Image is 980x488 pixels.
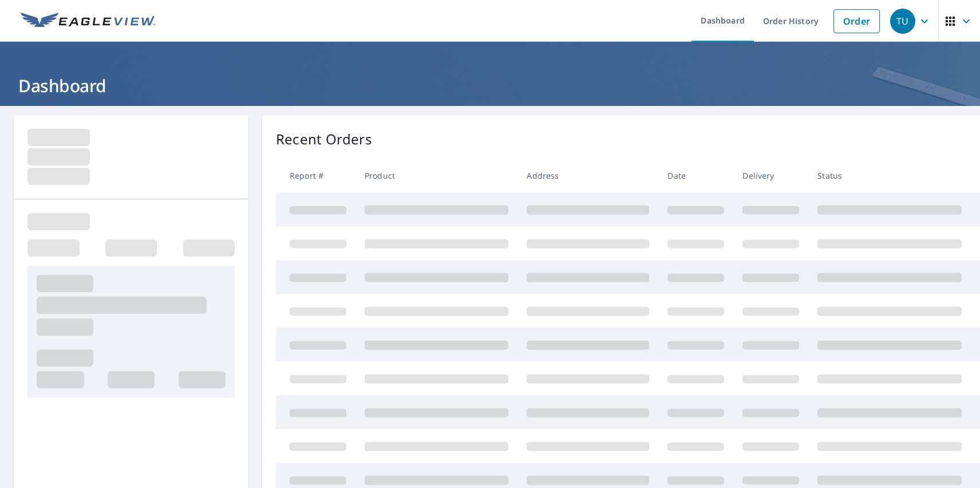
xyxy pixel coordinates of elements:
[658,159,733,192] th: Date
[833,9,880,33] a: Order
[890,9,915,34] div: TU
[14,74,966,97] h1: Dashboard
[517,159,658,192] th: Address
[733,159,808,192] th: Delivery
[355,159,517,192] th: Product
[21,13,156,30] img: EV Logo
[276,159,355,192] th: Report #
[808,159,971,192] th: Status
[276,129,372,149] p: Recent Orders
